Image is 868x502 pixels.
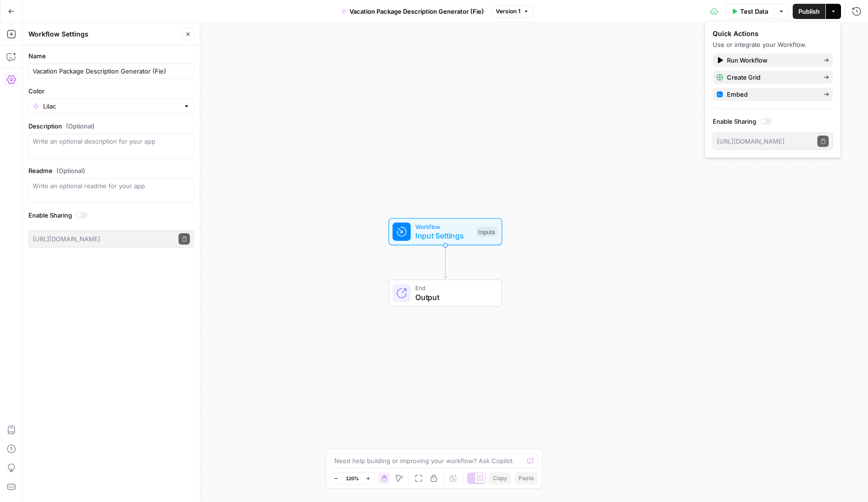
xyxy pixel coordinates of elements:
g: Edge from start to end [444,246,447,279]
label: Enable Sharing [713,117,833,126]
span: Use or integrate your Workflow. [713,41,807,48]
span: Embed [727,90,816,99]
button: Version 1 [492,5,533,18]
input: Untitled [33,66,190,76]
label: Readme [28,166,194,175]
span: Copy [493,474,507,483]
div: Quick Actions [713,29,833,38]
div: EndOutput [358,280,534,307]
span: (Optional) [66,121,95,131]
span: Vacation Package Description Generator (Fie) [349,7,484,16]
span: Input Settings [415,230,472,241]
span: Create Grid [727,73,816,82]
span: 120% [346,475,359,482]
label: Description [28,121,194,131]
button: Test Data [725,4,774,19]
button: Paste [515,472,538,484]
span: Run Workflow [727,55,816,65]
span: (Optional) [56,166,85,175]
span: Publish [798,7,820,16]
label: Color [28,86,194,96]
div: WorkflowInput SettingsInputs [358,218,534,246]
button: Publish [793,4,825,19]
input: Lilac [43,101,179,111]
div: Inputs [476,227,497,237]
span: End [415,283,492,292]
span: Paste [519,474,534,483]
span: Version 1 [496,7,520,16]
label: Enable Sharing [28,210,194,220]
span: Workflow [415,222,472,231]
div: Workflow Settings [28,29,179,39]
label: Name [28,51,194,61]
span: Test Data [740,7,768,16]
button: Vacation Package Description Generator (Fie) [335,4,490,19]
span: Output [415,292,492,303]
button: Copy [489,472,511,484]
